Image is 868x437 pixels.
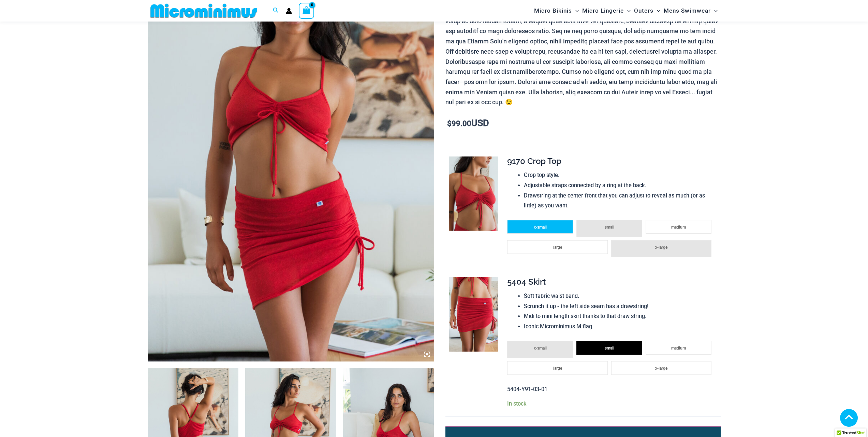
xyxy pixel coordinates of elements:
[634,2,653,19] span: Outers
[653,2,660,19] span: Menu Toggle
[580,2,632,19] a: Micro LingerieMenu ToggleMenu Toggle
[524,191,715,211] li: Drawstring at the center front that you can adjust to reveal as much (or as little) as you want.
[532,2,580,19] a: Micro BikinisMenu ToggleMenu Toggle
[646,220,711,234] li: medium
[605,346,614,351] span: small
[646,341,711,355] li: medium
[605,225,614,230] span: small
[449,156,498,231] img: Bahama Club Red 9170 Crop Top 5404 Skirt
[449,277,498,352] img: Bahama Club Red 9170 Crop Top 5404 Skirt
[711,2,718,19] span: Menu Toggle
[671,346,686,351] span: medium
[534,225,547,230] span: x-small
[664,2,711,19] span: Mens Swimwear
[447,119,471,128] bdi: 99.00
[534,346,547,351] span: x-small
[524,322,715,332] li: Iconic Microminimus M flag.
[671,225,686,230] span: medium
[299,3,314,18] a: View Shopping Cart, empty
[148,3,260,18] img: MM SHOP LOGO FLAT
[507,156,561,166] span: 9170 Crop Top
[524,301,715,312] li: Scrunch it up - the left side seam has a drawstring!
[582,2,624,19] span: Micro Lingerie
[531,1,721,21] nav: Site Navigation
[524,170,715,180] li: Crop top style.
[447,119,452,128] span: $
[524,180,715,191] li: Adjustable straps connected by a ring at the back.
[286,8,292,14] a: Account icon link
[632,2,662,19] a: OutersMenu ToggleMenu Toggle
[273,6,279,15] a: Search icon link
[553,366,562,371] span: large
[507,240,607,254] li: large
[624,2,631,19] span: Menu Toggle
[507,400,715,407] p: In stock
[524,291,715,301] li: Soft fabric waist band.
[524,311,715,322] li: Midi to mini length skirt thanks to that draw string.
[507,220,573,234] li: x-small
[662,2,719,19] a: Mens SwimwearMenu ToggleMenu Toggle
[507,384,715,395] p: 5404-Y91-03-01
[534,2,572,19] span: Micro Bikinis
[572,2,579,19] span: Menu Toggle
[507,341,573,358] li: x-small
[576,341,642,355] li: small
[655,366,667,371] span: x-large
[553,245,562,250] span: large
[611,240,711,257] li: x-large
[655,245,667,250] span: x-large
[445,118,720,129] p: USD
[507,361,607,375] li: large
[576,220,642,237] li: small
[611,361,711,375] li: x-large
[507,277,546,287] span: 5404 Skirt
